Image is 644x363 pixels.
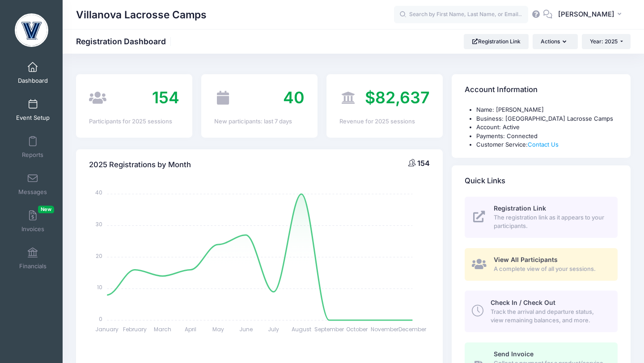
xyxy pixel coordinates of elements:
h1: Registration Dashboard [76,37,174,46]
h4: Account Information [465,77,538,103]
span: Messages [18,188,47,196]
input: Search by First Name, Last Name, or Email... [394,6,528,24]
tspan: July [268,325,280,333]
a: Event Setup [12,94,54,126]
tspan: December [399,325,427,333]
a: View All Participants A complete view of all your sessions. [465,248,618,281]
span: Invoices [21,225,44,233]
li: Payments: Connected [476,132,618,141]
tspan: 40 [96,189,103,196]
tspan: August [292,325,311,333]
tspan: 0 [99,315,103,322]
span: Registration Link [494,204,546,212]
button: Actions [533,34,577,49]
span: Track the arrival and departure status, view remaining balances, and more. [491,308,607,325]
a: InvoicesNew [12,206,54,237]
span: The registration link as it appears to your participants. [494,213,607,231]
span: Send Invoice [494,350,534,358]
span: 154 [417,159,430,168]
span: Year: 2025 [590,38,618,45]
span: 40 [283,88,305,107]
div: New participants: last 7 days [214,117,305,126]
span: View All Participants [494,256,558,263]
li: Customer Service: [476,140,618,149]
a: Contact Us [528,141,559,148]
span: [PERSON_NAME] [558,9,614,19]
span: Financials [19,262,47,270]
li: Name: [PERSON_NAME] [476,106,618,114]
tspan: 30 [96,220,103,228]
tspan: October [346,325,368,333]
img: Villanova Lacrosse Camps [15,13,48,47]
tspan: 10 [97,283,103,291]
span: Event Setup [16,114,50,122]
span: A complete view of all your sessions. [494,265,607,274]
tspan: April [185,325,196,333]
a: Check In / Check Out Track the arrival and departure status, view remaining balances, and more. [465,291,618,332]
button: Year: 2025 [582,34,631,49]
h1: Villanova Lacrosse Camps [76,4,207,25]
tspan: March [154,325,171,333]
tspan: September [314,325,344,333]
div: Participants for 2025 sessions [89,117,179,126]
span: Check In / Check Out [491,299,555,306]
tspan: February [123,325,147,333]
a: Dashboard [12,57,54,89]
div: Revenue for 2025 sessions [339,117,430,126]
tspan: January [96,325,119,333]
tspan: June [239,325,253,333]
tspan: 20 [96,252,103,259]
span: Reports [22,151,43,159]
a: Registration Link The registration link as it appears to your participants. [465,197,618,238]
span: $82,637 [365,88,430,107]
h4: 2025 Registrations by Month [89,152,191,177]
button: [PERSON_NAME] [552,4,631,25]
tspan: May [212,325,224,333]
span: New [38,206,54,213]
span: Dashboard [18,77,48,84]
a: Reports [12,131,54,163]
li: Business: [GEOGRAPHIC_DATA] Lacrosse Camps [476,114,618,123]
a: Registration Link [464,34,529,49]
a: Messages [12,169,54,200]
h4: Quick Links [465,168,505,194]
tspan: November [371,325,399,333]
span: 154 [152,88,179,107]
li: Account: Active [476,123,618,132]
a: Financials [12,243,54,274]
